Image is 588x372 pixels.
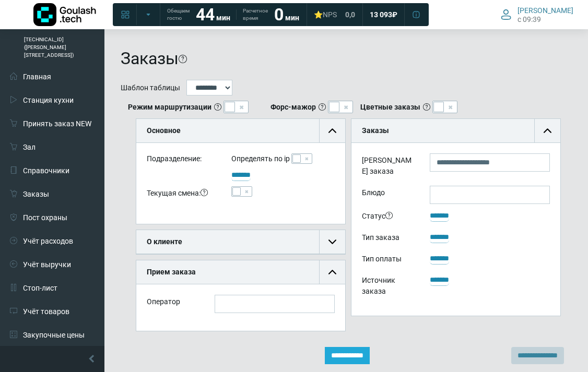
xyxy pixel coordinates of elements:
b: Основное [147,126,181,135]
img: Логотип компании Goulash.tech [33,3,96,26]
strong: 0 [274,5,284,25]
b: Режим маршрутизации [128,102,211,113]
label: Блюдо [354,186,422,204]
button: [PERSON_NAME] c 09:39 [495,4,580,26]
label: Шаблон таблицы [121,82,180,93]
b: Прием заказа [147,268,196,276]
img: collapse [328,268,336,276]
h1: Заказы [121,49,179,68]
span: Расчетное время [243,7,268,22]
a: 13 093 ₽ [363,5,404,24]
span: c 09:39 [518,15,541,23]
div: ⭐ [314,10,337,19]
span: 0,0 [345,10,355,19]
img: collapse [328,127,336,135]
span: мин [216,14,230,22]
label: Определять по ip [231,153,290,164]
label: Оператор [147,296,180,307]
strong: 44 [196,5,215,25]
div: Подразделение: [139,153,224,169]
span: NPS [323,10,337,19]
b: О клиенте [147,237,182,246]
img: collapse [328,238,336,246]
b: Форс-мажор [271,102,316,113]
label: [PERSON_NAME] заказа [354,153,422,181]
b: Цветные заказы [360,102,420,113]
div: Тип оплаты [354,252,422,268]
span: [PERSON_NAME] [518,6,573,15]
div: Источник заказа [354,273,422,301]
div: Статус [354,209,422,225]
span: ₽ [392,10,397,19]
b: Заказы [362,126,389,135]
div: Тип заказа [354,231,422,247]
a: ⭐NPS 0,0 [308,5,361,24]
div: Текущая смена: [139,186,224,202]
span: мин [285,14,299,22]
a: Обещаем гостю 44 мин Расчетное время 0 мин [161,5,305,24]
span: 13 093 [370,10,392,19]
span: Обещаем гостю [167,7,190,22]
img: collapse [544,127,551,135]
